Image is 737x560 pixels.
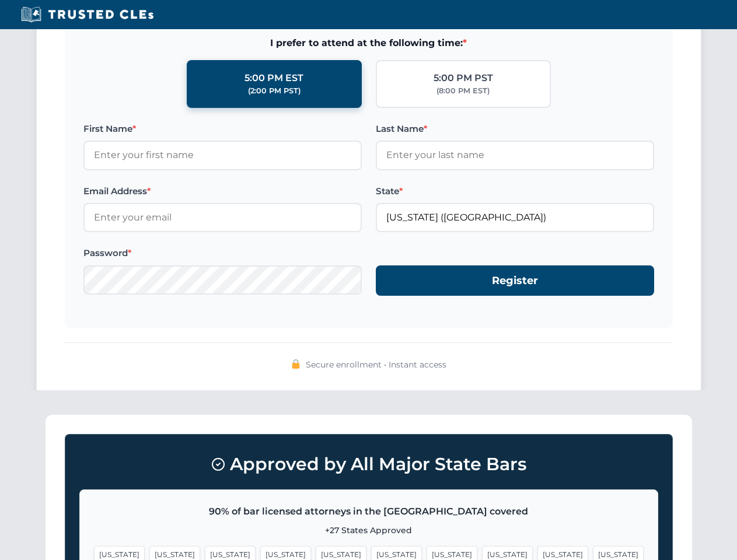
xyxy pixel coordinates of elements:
[244,71,303,86] div: 5:00 PM EST
[376,122,654,136] label: Last Name
[434,71,493,86] div: 5:00 PM PST
[83,36,654,51] span: I prefer to attend at the following time:
[306,358,446,371] span: Secure enrollment • Instant access
[83,203,362,232] input: Enter your email
[376,265,654,296] button: Register
[83,246,362,260] label: Password
[376,203,654,232] input: Arizona (AZ)
[94,524,644,537] p: +27 States Approved
[376,141,654,170] input: Enter your last name
[436,85,490,97] div: (8:00 PM EST)
[83,184,362,198] label: Email Address
[291,359,301,369] img: 🔒
[83,122,362,136] label: First Name
[94,504,644,519] p: 90% of bar licensed attorneys in the [GEOGRAPHIC_DATA] covered
[83,141,362,170] input: Enter your first name
[18,6,157,23] img: Trusted CLEs
[376,184,654,198] label: State
[79,449,658,480] h3: Approved by All Major State Bars
[248,85,301,97] div: (2:00 PM PST)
